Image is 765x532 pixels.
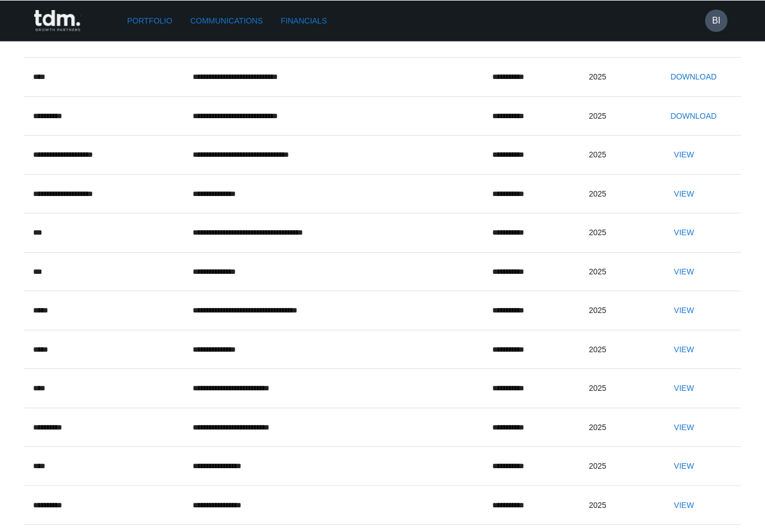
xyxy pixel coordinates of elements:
[666,339,702,360] button: View
[666,455,702,476] button: View
[666,144,702,165] button: View
[580,57,657,96] td: 2025
[580,368,657,408] td: 2025
[712,13,720,27] h6: BI
[666,261,702,282] button: View
[666,300,702,320] button: View
[666,105,721,126] button: Download
[666,494,702,515] button: View
[186,10,268,31] a: Communications
[276,10,331,31] a: Financials
[123,10,177,31] a: Portfolio
[580,96,657,135] td: 2025
[580,251,657,291] td: 2025
[666,222,702,242] button: View
[580,135,657,174] td: 2025
[580,329,657,368] td: 2025
[580,213,657,252] td: 2025
[666,183,702,204] button: View
[580,485,657,524] td: 2025
[666,66,721,87] button: Download
[580,407,657,446] td: 2025
[580,291,657,330] td: 2025
[580,174,657,213] td: 2025
[580,446,657,486] td: 2025
[666,377,702,398] button: View
[705,9,727,31] button: BI
[666,417,702,437] button: View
